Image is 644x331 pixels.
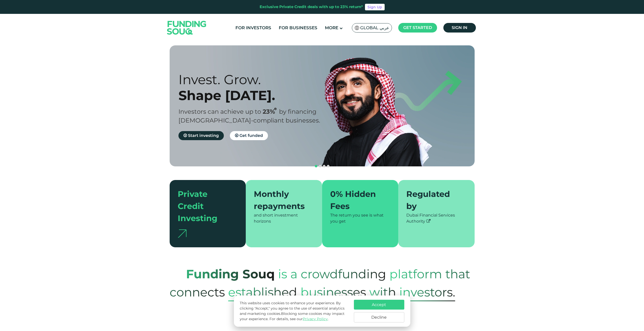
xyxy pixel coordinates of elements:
[162,15,211,40] img: Logo
[234,24,272,32] a: For Investors
[239,133,263,138] span: Get funded
[240,300,349,322] p: This website uses cookies to enhance your experience. By clicking "Accept," you agree to the use ...
[178,87,331,103] div: Shape [DATE].
[274,108,277,110] i: 23% IRR (expected) ~ 15% Net yield (expected)
[406,212,467,224] div: Dubai Financial Services Authority
[170,262,470,305] span: platform that connects
[365,4,385,10] a: Sign Up
[178,108,261,115] span: Investors can achieve up to
[178,188,232,224] div: Private Credit Investing
[443,23,476,33] a: Sign in
[403,25,432,30] span: Get started
[188,133,219,138] span: Start investing
[178,229,187,238] img: arrow
[228,283,297,301] span: established
[330,188,384,212] div: 0% Hidden Fees
[406,188,461,212] div: Regulated by
[300,283,366,301] span: Businesses
[354,300,404,310] button: Accept
[278,24,319,32] a: For Businesses
[322,164,326,168] button: navigation
[325,25,338,30] span: More
[278,262,386,286] span: is a crowdfunding
[178,131,224,140] a: Start investing
[330,212,390,224] div: The return you see is what you get
[369,280,396,305] span: with
[452,25,467,30] span: Sign in
[240,311,345,321] span: Blocking some cookies may impact your experience.
[254,188,308,212] div: Monthly repayments
[269,317,328,321] span: For details, see our .
[360,25,389,31] span: Global عربي
[260,4,363,10] div: Exclusive Private Credit deals with up to 23% return*
[326,164,330,168] button: navigation
[263,108,279,115] span: 23%
[399,283,455,301] span: Investors.
[318,164,322,168] button: navigation
[178,72,331,87] div: Invest. Grow.
[355,26,359,30] img: SA Flag
[314,164,318,168] button: navigation
[230,131,268,140] a: Get funded
[303,317,328,321] a: Privacy Policy
[254,212,314,224] div: and short investment horizons
[186,267,275,281] strong: Funding Souq
[354,312,404,322] button: Decline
